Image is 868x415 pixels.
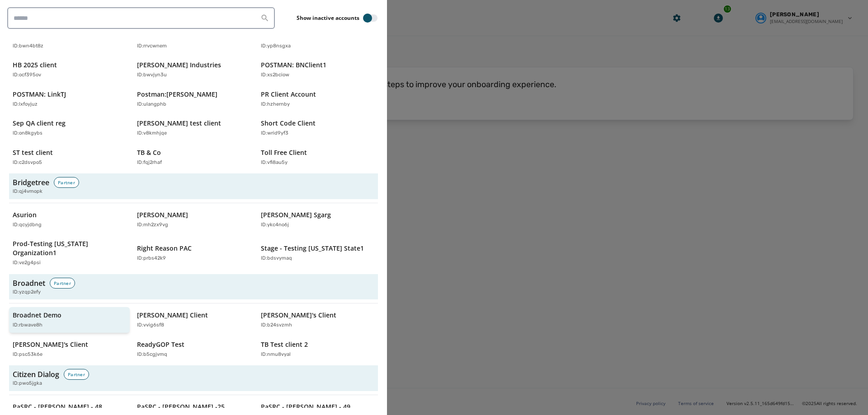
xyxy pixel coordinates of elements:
[13,259,41,267] p: ID: ve2g4psi
[137,90,217,99] p: Postman:[PERSON_NAME]
[257,57,378,83] button: POSTMAN: BNClient1ID:xs2bciow
[257,236,378,270] button: Stage - Testing [US_STATE] State1ID:bdsvymaq
[9,274,378,300] button: BroadnetPartnerID:yzqp2efy
[13,71,41,79] p: ID: ocf395ov
[137,71,167,79] p: ID: bwvjyn3u
[9,365,378,391] button: Citizen DialogPartnerID:pwo5jgka
[261,244,364,253] p: Stage - Testing [US_STATE] State1
[261,130,288,137] p: ID: wrid9yf3
[50,278,75,289] div: Partner
[13,239,117,257] p: Prod-Testing [US_STATE] Organization1
[9,336,130,362] button: [PERSON_NAME]'s ClientID:psc53k6e
[261,61,326,70] p: POSTMAN: BNClient1
[13,380,42,387] span: ID: pwo5jgka
[64,369,89,380] div: Partner
[261,119,316,128] p: Short Code Client
[13,148,53,157] p: ST test client
[133,307,254,333] button: [PERSON_NAME] ClientID:vvig6sf8
[261,148,307,157] p: Toll Free Client
[257,336,378,362] button: TB Test client 2ID:nmu8vyal
[9,28,130,54] button: AM ClientID:bwn4bt8z
[257,307,378,333] button: [PERSON_NAME]'s ClientID:b24svzmh
[137,351,167,359] p: ID: b5cgjvmq
[297,14,359,22] label: Show inactive accounts
[261,42,291,50] p: ID: yp8nsgxa
[261,221,289,229] p: ID: ykc4no6j
[261,402,350,411] p: PaSRC - [PERSON_NAME] - 49
[13,90,66,99] p: POSTMAN: LinkTJ
[261,255,292,262] p: ID: bdsvymaq
[261,351,291,359] p: ID: nmu8vyal
[261,340,308,349] p: TB Test client 2
[133,236,254,270] button: Right Reason PACID:prbs42k9
[261,90,316,99] p: PR Client Account
[261,210,331,219] p: [PERSON_NAME] Sgarg
[9,86,130,112] button: POSTMAN: LinkTJID:lxfoyjuz
[13,369,59,380] h3: Citizen Dialog
[13,289,41,296] span: ID: yzqp2efy
[13,119,66,128] p: Sep QA client reg
[137,322,164,329] p: ID: vvig6sf8
[13,322,42,329] p: ID: rbwave8h
[137,159,162,167] p: ID: fqj2rhaf
[13,61,57,70] p: HB 2025 client
[261,101,290,108] p: ID: hzhernby
[13,101,38,108] p: ID: lxfoyjuz
[261,322,292,329] p: ID: b24svzmh
[13,42,43,50] p: ID: bwn4bt8z
[133,86,254,112] button: Postman:[PERSON_NAME]ID:ulangphb
[9,307,130,333] button: Broadnet DemoID:rbwave8h
[133,207,254,233] button: [PERSON_NAME]ID:mh2zx9vg
[13,402,102,411] p: PaSRC - [PERSON_NAME] - 48
[9,173,378,199] button: BridgetreePartnerID:qj4vmopk
[261,159,288,167] p: ID: vfi8au5y
[137,101,166,108] p: ID: ulangphb
[54,177,79,188] div: Partner
[13,311,61,320] p: Broadnet Demo
[13,177,49,188] h3: Bridgetree
[137,255,166,262] p: ID: prbs42k9
[133,115,254,141] button: [PERSON_NAME] test clientID:v8kmhjqe
[137,130,167,137] p: ID: v8kmhjqe
[137,61,221,70] p: [PERSON_NAME] Industries
[133,57,254,83] button: [PERSON_NAME] IndustriesID:bwvjyn3u
[9,236,130,270] button: Prod-Testing [US_STATE] Organization1ID:ve2g4psi
[9,207,130,233] button: AsurionID:qcyjdbng
[137,340,184,349] p: ReadyGOP Test
[13,278,45,289] h3: Broadnet
[257,145,378,170] button: Toll Free ClientID:vfi8au5y
[9,115,130,141] button: Sep QA client regID:on8kgybs
[13,188,42,196] span: ID: qj4vmopk
[133,145,254,170] button: TB & CoID:fqj2rhaf
[9,57,130,83] button: HB 2025 clientID:ocf395ov
[13,351,42,359] p: ID: psc53k6e
[261,311,336,320] p: [PERSON_NAME]'s Client
[137,244,192,253] p: Right Reason PAC
[13,130,42,137] p: ID: on8kgybs
[137,311,208,320] p: [PERSON_NAME] Client
[13,210,37,219] p: Asurion
[133,28,254,54] button: API BroadwayID:rrvcwnem
[133,336,254,362] button: ReadyGOP TestID:b5cgjvmq
[137,210,188,219] p: [PERSON_NAME]
[257,207,378,233] button: [PERSON_NAME] SgargID:ykc4no6j
[261,71,289,79] p: ID: xs2bciow
[137,148,161,157] p: TB & Co
[257,86,378,112] button: PR Client AccountID:hzhernby
[13,340,88,349] p: [PERSON_NAME]'s Client
[257,115,378,141] button: Short Code ClientID:wrid9yf3
[9,145,130,170] button: ST test clientID:c2dsvpo5
[13,159,42,167] p: ID: c2dsvpo5
[13,221,42,229] p: ID: qcyjdbng
[257,28,378,54] button: API update client 10/2ID:yp8nsgxa
[137,42,167,50] p: ID: rrvcwnem
[137,402,225,411] p: PaSRC - [PERSON_NAME] -25
[137,119,221,128] p: [PERSON_NAME] test client
[137,221,168,229] p: ID: mh2zx9vg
